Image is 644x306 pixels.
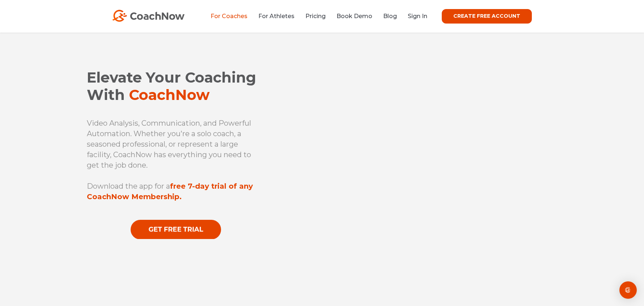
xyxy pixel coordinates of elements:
[305,13,326,20] a: Pricing
[211,13,247,20] a: For Coaches
[408,13,427,20] a: Sign In
[442,9,532,24] a: CREATE FREE ACCOUNT
[87,181,265,202] p: Download the app for a
[131,220,221,239] img: GET FREE TRIAL
[112,10,185,22] img: CoachNow Logo
[258,13,295,20] a: For Athletes
[87,182,253,201] strong: free 7-day trial of any CoachNow Membership.
[336,13,372,20] a: Book Demo
[87,118,265,171] p: Video Analysis, Communication, and Powerful Automation. Whether you're a solo coach, a seasoned p...
[383,13,397,20] a: Blog
[294,76,557,227] iframe: YouTube video player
